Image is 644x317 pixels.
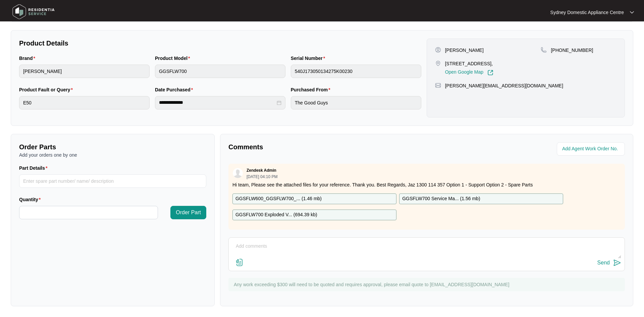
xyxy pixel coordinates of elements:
[155,55,193,62] label: Product Model
[19,96,150,109] input: Product Fault or Query
[19,65,150,78] input: Brand
[19,142,206,152] p: Order Parts
[435,82,441,88] img: map-pin
[19,165,50,171] label: Part Details
[291,86,333,93] label: Purchased From
[291,96,421,109] input: Purchased From
[234,281,622,288] p: Any work exceeding $300 will need to be quoted and requires approval, please email quote to [EMAI...
[541,47,547,53] img: map-pin
[291,65,421,78] input: Serial Number
[19,196,43,203] label: Quantity
[551,47,593,54] p: [PHONE_NUMBER]
[228,142,422,152] p: Comments
[159,99,275,106] input: Date Purchased
[155,65,285,78] input: Product Model
[10,2,57,22] img: residentia service logo
[445,82,563,89] p: [PERSON_NAME][EMAIL_ADDRESS][DOMAIN_NAME]
[402,195,480,203] p: GGSFLW700 Service Ma... ( 1.56 mb )
[550,9,624,16] p: Sydney Domestic Appliance Centre
[247,175,277,179] p: [DATE] 04:10 PM
[597,260,610,266] div: Send
[445,60,493,67] p: [STREET_ADDRESS],
[233,168,243,178] img: user.svg
[630,11,634,14] img: dropdown arrow
[435,60,441,66] img: map-pin
[19,152,206,158] p: Add your orders one by one
[19,206,158,219] input: Quantity
[445,47,484,54] p: [PERSON_NAME]
[247,168,276,173] p: Zendesk Admin
[19,55,38,62] label: Brand
[235,195,322,203] p: GGSFLW600_GGSFLW700_... ( 1.46 mb )
[19,174,206,188] input: Part Details
[19,86,75,93] label: Product Fault or Query
[235,258,244,266] img: file-attachment-doc.svg
[232,181,621,188] p: Hi team, Please see the attached files for your reference. Thank you. Best Regards, Jaz 1300 114 ...
[487,70,493,76] img: Link-External
[597,258,621,267] button: Send
[155,86,196,93] label: Date Purchased
[445,70,493,76] a: Open Google Map
[562,145,621,153] input: Add Agent Work Order No.
[291,55,328,62] label: Serial Number
[613,259,621,267] img: send-icon.svg
[170,206,206,219] button: Order Part
[19,38,421,48] p: Product Details
[176,209,201,217] span: Order Part
[235,211,317,219] p: GGSFLW700 Exploded V... ( 694.39 kb )
[435,47,441,53] img: user-pin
